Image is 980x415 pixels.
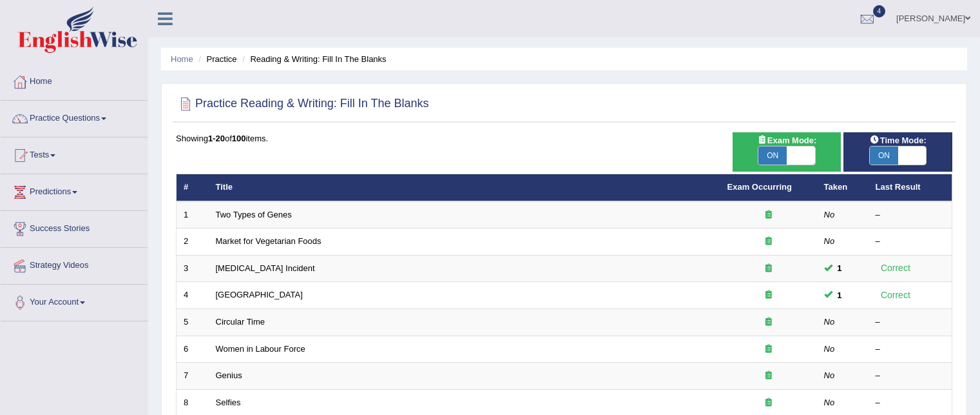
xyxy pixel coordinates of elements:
[876,236,945,248] div: –
[865,134,932,147] span: Time Mode:
[876,370,945,382] div: –
[876,397,945,409] div: –
[824,398,835,407] em: No
[216,290,303,299] a: [GEOGRAPHIC_DATA]
[177,255,209,282] td: 3
[1,101,148,133] a: Practice Questions
[216,236,322,246] a: Market for Vegetarian Foods
[232,134,246,143] b: 100
[177,363,209,390] td: 7
[727,370,810,382] div: Exam occurring question
[1,211,148,243] a: Success Stories
[171,54,193,64] a: Home
[1,285,148,317] a: Your Account
[727,289,810,301] div: Exam occurring question
[727,316,810,329] div: Exam occurring question
[876,261,916,276] div: Correct
[1,174,148,207] a: Predictions
[869,174,952,201] th: Last Result
[733,132,841,172] div: Show exams occurring in exams
[817,174,869,201] th: Taken
[832,288,847,302] span: You can still take this question
[727,182,792,192] a: Exam Occurring
[216,344,305,354] a: Women in Labour Force
[177,282,209,309] td: 4
[1,137,148,170] a: Tests
[832,261,847,275] span: You can still take this question
[824,317,835,327] em: No
[239,53,386,65] li: Reading & Writing: Fill In The Blanks
[752,134,821,147] span: Exam Mode:
[208,134,225,143] b: 1-20
[870,147,898,165] span: ON
[177,228,209,256] td: 2
[177,336,209,363] td: 6
[824,210,835,219] em: No
[209,174,720,201] th: Title
[727,343,810,356] div: Exam occurring question
[727,397,810,409] div: Exam occurring question
[1,248,148,280] a: Strategy Videos
[876,316,945,329] div: –
[1,64,148,96] a: Home
[727,263,810,275] div: Exam occurring question
[727,209,810,221] div: Exam occurring question
[216,210,292,219] a: Two Types of Genes
[873,5,886,17] span: 4
[176,94,429,114] h2: Practice Reading & Writing: Fill In The Blanks
[216,263,315,273] a: [MEDICAL_DATA] Incident
[177,309,209,336] td: 5
[177,201,209,228] td: 1
[824,370,835,380] em: No
[195,53,236,65] li: Practice
[727,236,810,248] div: Exam occurring question
[216,398,241,407] a: Selfies
[876,343,945,356] div: –
[824,236,835,246] em: No
[176,132,952,145] div: Showing of items.
[824,344,835,354] em: No
[876,288,916,303] div: Correct
[216,317,265,327] a: Circular Time
[876,209,945,221] div: –
[177,174,209,201] th: #
[758,147,787,165] span: ON
[216,370,242,380] a: Genius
